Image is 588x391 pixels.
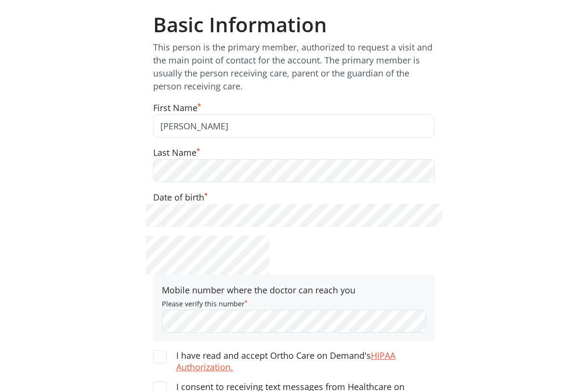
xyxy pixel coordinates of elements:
p: This person is the primary member, authorized to request a visit and the main point of contact fo... [153,41,435,93]
label: Date of birth [153,191,208,204]
h3: Basic Information [153,13,435,37]
label: Last Name [153,146,200,159]
small: Please verify this number [162,299,248,308]
label: Mobile number where the doctor can reach you [162,284,355,310]
a: HIPAA Authorization. [176,350,395,372]
label: First Name [153,101,201,114]
label: I have read and accept Ortho Care on Demand's [176,350,435,373]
